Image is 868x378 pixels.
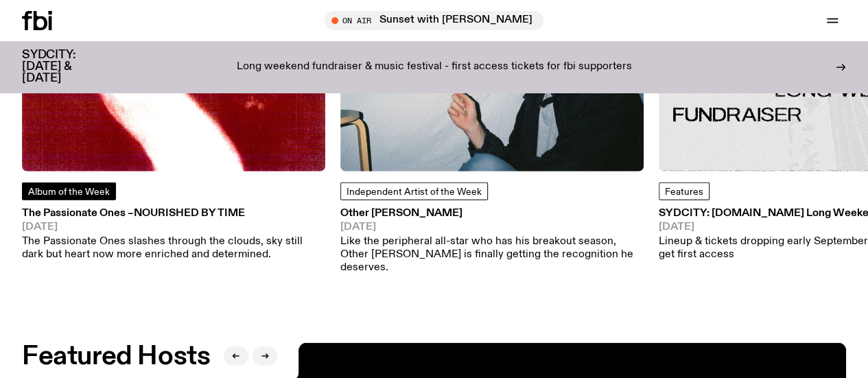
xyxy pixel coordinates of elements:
h3: SYDCITY: [DATE] & [DATE] [22,49,110,84]
a: Independent Artist of the Week [340,182,488,200]
span: [DATE] [22,222,325,233]
span: [DATE] [340,222,644,233]
button: On AirSunset with [PERSON_NAME] [325,11,543,30]
span: Album of the Week [28,187,110,197]
h3: Other [PERSON_NAME] [340,209,644,219]
p: Long weekend fundraiser & music festival - first access tickets for fbi supporters [237,61,632,73]
a: The Passionate Ones –Nourished By Time[DATE]The Passionate Ones slashes through the clouds, sky s... [22,209,325,261]
p: The Passionate Ones slashes through the clouds, sky still dark but heart now more enriched and de... [22,235,325,261]
p: Like the peripheral all-star who has his breakout season, Other [PERSON_NAME] is finally getting ... [340,235,644,275]
h2: Featured Hosts [22,344,210,369]
a: Album of the Week [22,182,116,200]
a: Features [659,182,709,200]
a: Other [PERSON_NAME][DATE]Like the peripheral all-star who has his breakout season, Other [PERSON_... [340,209,644,274]
h3: The Passionate Ones – [22,209,325,219]
span: Features [665,187,703,197]
span: Nourished By Time [134,208,245,219]
span: Independent Artist of the Week [347,187,482,197]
